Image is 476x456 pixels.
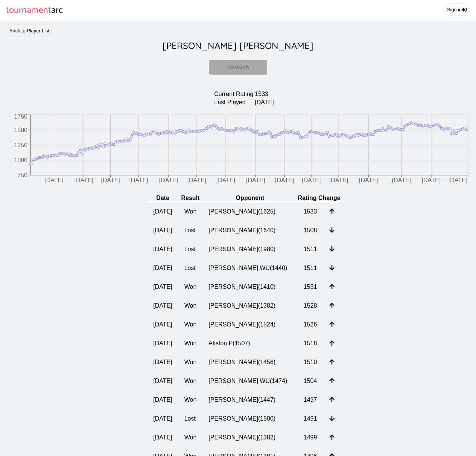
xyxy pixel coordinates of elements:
[178,409,203,428] td: Lost
[214,90,254,98] td: Current Rating
[178,278,203,296] td: Won
[147,194,178,202] th: Date
[147,315,178,334] td: [DATE]
[178,221,203,240] td: Lost
[298,202,323,221] td: 1533
[147,353,178,372] td: [DATE]
[17,172,27,178] tspan: 750
[147,202,178,221] td: [DATE]
[209,60,267,75] button: Watch
[298,390,323,409] td: 1497
[298,334,323,353] td: 1518
[129,177,148,184] tspan: [DATE]
[202,315,298,334] td: [PERSON_NAME] ( 1524 )
[329,177,348,184] tspan: [DATE]
[275,177,294,184] tspan: [DATE]
[214,99,254,106] td: Last Played
[449,177,467,184] tspan: [DATE]
[147,409,178,428] td: [DATE]
[178,202,203,221] td: Won
[392,177,411,184] tspan: [DATE]
[75,177,93,184] tspan: [DATE]
[298,278,323,296] td: 1531
[178,240,203,259] td: Lost
[6,24,53,37] a: Back to Player List
[202,353,298,372] td: [PERSON_NAME] ( 1456 )
[202,428,298,447] td: [PERSON_NAME] ( 1382 )
[178,353,203,372] td: Won
[101,177,120,184] tspan: [DATE]
[254,99,274,106] td: [DATE]
[298,259,323,278] td: 1511
[359,177,378,184] tspan: [DATE]
[6,3,51,18] span: tournament
[178,296,203,315] td: Won
[147,296,178,315] td: [DATE]
[246,177,265,184] tspan: [DATE]
[147,390,178,409] td: [DATE]
[14,142,27,148] tspan: 1250
[444,3,470,16] a: Sign in
[422,177,441,184] tspan: [DATE]
[202,334,298,353] td: Akston P ( 1507 )
[298,315,323,334] td: 1526
[298,372,323,390] td: 1504
[147,334,178,353] td: [DATE]
[298,353,323,372] td: 1510
[302,177,321,184] tspan: [DATE]
[298,221,323,240] td: 1508
[202,278,298,296] td: [PERSON_NAME] ( 1410 )
[147,259,178,278] td: [DATE]
[44,177,63,184] tspan: [DATE]
[298,240,323,259] td: 1511
[202,372,298,390] td: [PERSON_NAME] WU ( 1474 )
[178,428,203,447] td: Won
[298,428,323,447] td: 1499
[202,240,298,259] td: [PERSON_NAME] ( 1980 )
[298,296,323,315] td: 1528
[202,390,298,409] td: [PERSON_NAME] ( 1447 )
[178,372,203,390] td: Won
[202,221,298,240] td: [PERSON_NAME] ( 1640 )
[187,177,206,184] tspan: [DATE]
[159,177,178,184] tspan: [DATE]
[178,334,203,353] td: Won
[147,221,178,240] td: [DATE]
[202,296,298,315] td: [PERSON_NAME] ( 1382 )
[254,90,274,98] td: 1533
[298,194,341,202] th: Rating Change
[202,202,298,221] td: [PERSON_NAME] ( 1625 )
[6,37,470,54] h2: [PERSON_NAME] [PERSON_NAME]
[14,127,27,133] tspan: 1500
[147,428,178,447] td: [DATE]
[14,157,27,163] tspan: 1000
[6,3,63,18] a: tournamentarc
[298,409,323,428] td: 1491
[178,315,203,334] td: Won
[216,177,235,184] tspan: [DATE]
[178,390,203,409] td: Won
[202,194,298,202] th: Opponent
[14,113,27,120] tspan: 1750
[178,259,203,278] td: Lost
[147,372,178,390] td: [DATE]
[147,278,178,296] td: [DATE]
[51,3,63,18] span: arc
[202,259,298,278] td: [PERSON_NAME] WU ( 1440 )
[178,194,203,202] th: Result
[202,409,298,428] td: [PERSON_NAME] ( 1500 )
[147,240,178,259] td: [DATE]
